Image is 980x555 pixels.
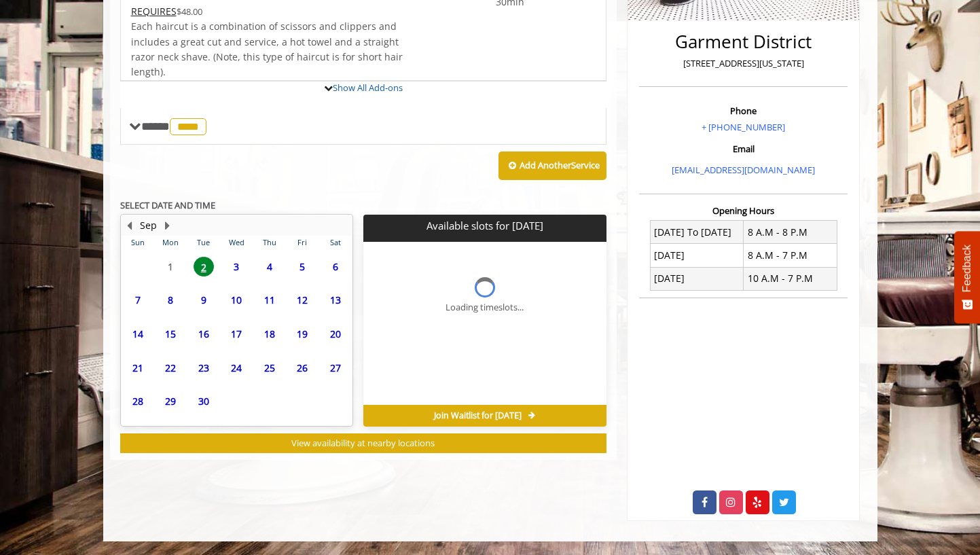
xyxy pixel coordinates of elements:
span: Join Waitlist for [DATE] [434,410,522,421]
td: Select day19 [286,317,319,351]
td: [DATE] To [DATE] [650,221,744,244]
span: 15 [160,324,181,344]
td: Select day12 [286,283,319,317]
span: 20 [325,324,346,344]
td: 8 A.M - 7 P.M [744,244,837,267]
span: 12 [292,290,312,310]
td: Select day5 [286,249,319,283]
th: Sat [319,236,352,249]
td: Select day9 [187,283,219,317]
span: 16 [194,324,214,344]
td: Select day17 [220,317,253,351]
th: Mon [154,236,187,249]
td: Select day22 [154,351,187,384]
span: 26 [292,358,312,378]
span: This service needs some Advance to be paid before we block your appointment [131,5,177,18]
td: Select day18 [253,317,285,351]
th: Wed [220,236,253,249]
button: Sep [140,218,157,233]
span: View availability at nearby locations [291,437,435,449]
span: 24 [226,358,247,378]
span: 3 [226,257,247,276]
span: 9 [194,290,214,310]
h2: Garment District [642,32,844,52]
td: 8 A.M - 8 P.M [744,221,837,244]
span: 4 [259,257,280,276]
span: 27 [325,358,346,378]
td: Select day28 [122,384,154,418]
td: Select day25 [253,351,285,384]
th: Sun [122,236,154,249]
b: SELECT DATE AND TIME [120,199,215,211]
span: 7 [128,290,148,310]
a: [EMAIL_ADDRESS][DOMAIN_NAME] [672,164,815,176]
td: Select day15 [154,317,187,351]
span: 5 [292,257,312,276]
td: Select day21 [122,351,154,384]
td: Select day2 [187,249,219,283]
span: 14 [128,324,148,344]
td: Select day7 [122,283,154,317]
td: Select day3 [220,249,253,283]
td: Select day20 [319,317,352,351]
td: Select day13 [319,283,352,317]
button: Add AnotherService [498,151,606,180]
td: Select day27 [319,351,352,384]
span: 8 [160,290,181,310]
span: Feedback [961,245,973,292]
a: Show All Add-ons [333,82,403,94]
td: Select day30 [187,384,219,418]
td: Select day10 [220,283,253,317]
b: Add Another Service [520,159,600,171]
h3: Phone [642,106,844,115]
td: Select day4 [253,249,285,283]
span: 22 [160,358,181,378]
span: 29 [160,391,181,411]
button: Next Month [162,218,173,233]
span: 18 [259,324,280,344]
span: Each haircut is a combination of scissors and clippers and includes a great cut and service, a ho... [131,20,403,78]
div: Loading timeslots... [446,300,524,315]
span: 2 [194,257,214,276]
td: Select day8 [154,283,187,317]
td: Select day11 [253,283,285,317]
p: Available slots for [DATE] [369,220,601,232]
td: [DATE] [650,267,744,290]
button: View availability at nearby locations [120,433,607,453]
td: 10 A.M - 7 P.M [744,267,837,290]
td: Select day24 [220,351,253,384]
span: 17 [226,324,247,344]
span: 23 [194,358,214,378]
span: 28 [128,391,148,411]
span: 25 [259,358,280,378]
a: + [PHONE_NUMBER] [702,121,785,133]
th: Thu [253,236,285,249]
td: Select day14 [122,317,154,351]
td: Select day26 [286,351,319,384]
th: Fri [286,236,319,249]
button: Previous Month [124,218,135,233]
span: 13 [325,290,346,310]
p: [STREET_ADDRESS][US_STATE] [642,56,844,71]
span: 19 [292,324,312,344]
span: 11 [259,290,280,310]
span: 21 [128,358,148,378]
td: [DATE] [650,244,744,267]
th: Tue [187,236,219,249]
div: $48.00 [131,4,404,19]
button: Feedback - Show survey [954,231,980,323]
td: Select day16 [187,317,219,351]
div: The Made Man Haircut Add-onS [120,80,607,82]
span: 6 [325,257,346,276]
h3: Email [642,144,844,154]
span: 10 [226,290,247,310]
span: 30 [194,391,214,411]
td: Select day29 [154,384,187,418]
td: Select day23 [187,351,219,384]
td: Select day6 [319,249,352,283]
h3: Opening Hours [639,206,848,215]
